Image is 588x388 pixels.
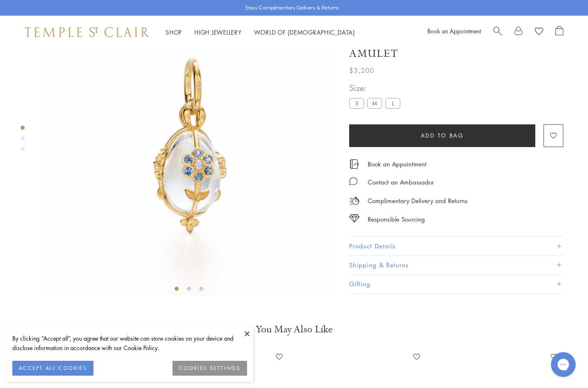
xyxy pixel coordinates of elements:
[349,98,364,109] label: S
[349,124,535,147] button: Add to bag
[349,177,357,185] img: MessageIcon-01_2.svg
[421,131,464,140] span: Add to bag
[368,214,425,224] div: Responsible Sourcing
[547,349,580,380] iframe: Gorgias live chat messenger
[12,361,93,376] button: ACCEPT ALL COOKIES
[194,28,242,36] a: High JewelleryHigh Jewellery
[349,196,359,206] img: icon_delivery.svg
[368,159,427,168] a: Book an Appointment
[21,124,25,158] div: Product gallery navigation
[368,196,467,206] p: Complimentary Delivery and Returns
[166,28,182,36] a: ShopShop
[385,98,400,109] label: L
[25,27,149,37] img: Temple St. Clair
[349,82,404,95] span: Size:
[368,177,434,187] div: Contact an Ambassador
[349,256,563,274] button: Shipping & Returns
[254,28,355,36] a: World of [DEMOGRAPHIC_DATA]World of [DEMOGRAPHIC_DATA]
[367,98,382,109] label: M
[12,334,247,353] div: By clicking “Accept all”, you agree that our website can store cookies on your device and disclos...
[245,4,339,12] p: Enjoy Complimentary Delivery & Returns
[427,27,481,35] a: Book an Appointment
[349,237,563,256] button: Product Details
[349,159,359,169] img: icon_appointment.svg
[535,26,543,38] a: View Wishlist
[349,214,359,222] img: icon_sourcing.svg
[349,275,563,293] button: Gifting
[173,361,247,376] button: COOKIES SETTINGS
[33,323,555,336] h3: You May Also Like
[349,65,374,76] span: $3,200
[555,26,563,38] a: Open Shopping Bag
[166,27,355,37] nav: Main navigation
[493,26,502,38] a: Search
